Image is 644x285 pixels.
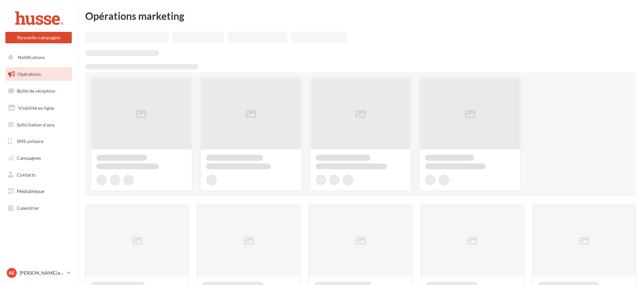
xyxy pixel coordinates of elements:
span: Opérations [17,71,41,77]
span: Boîte de réception [17,88,55,94]
a: Boîte de réception [4,84,73,98]
div: Opérations marketing [85,11,636,21]
button: Notifications [4,50,70,64]
span: Médiathèque [17,188,44,194]
span: Sollicitation d'avis [17,122,55,127]
a: Opérations [4,67,73,81]
button: Nouvelle campagne [5,32,72,43]
span: Contacts [17,172,36,178]
a: Ae [PERSON_NAME] et [PERSON_NAME] [5,267,72,279]
p: [PERSON_NAME] et [PERSON_NAME] [19,270,64,276]
span: Campagnes [17,155,41,161]
a: SMS unitaire [4,134,73,148]
a: Campagnes [4,151,73,165]
span: Visibilité en ligne [18,105,54,111]
a: Calendrier [4,201,73,215]
a: Visibilité en ligne [4,101,73,115]
span: Notifications [18,54,45,60]
span: Calendrier [17,205,39,211]
a: Contacts [4,168,73,182]
span: SMS unitaire [17,138,43,144]
a: Médiathèque [4,184,73,198]
span: Ae [9,270,15,276]
a: Sollicitation d'avis [4,118,73,132]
